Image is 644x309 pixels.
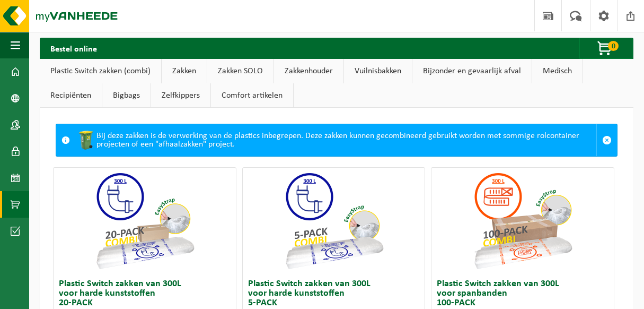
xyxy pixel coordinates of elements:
[274,59,343,83] a: Zakkenhouder
[596,124,617,156] a: Sluit melding
[102,83,151,108] a: Bigbags
[40,83,102,108] a: Recipiënten
[207,59,274,83] a: Zakken SOLO
[344,59,412,83] a: Vuilnisbakken
[75,124,596,156] div: Bij deze zakken is de verwerking van de plastics inbegrepen. Deze zakken kunnen gecombineerd gebr...
[608,41,619,51] span: 0
[532,59,583,83] a: Medisch
[412,59,532,83] a: Bijzonder en gevaarlijk afval
[92,168,198,274] img: 01-999950
[470,168,576,274] img: 01-999954
[151,83,210,108] a: Zelfkippers
[40,38,108,58] h2: Bestel online
[211,83,293,108] a: Comfort artikelen
[281,168,387,274] img: 01-999949
[579,38,632,59] button: 0
[162,59,207,83] a: Zakken
[75,130,96,151] img: WB-0240-HPE-GN-50.png
[40,59,161,83] a: Plastic Switch zakken (combi)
